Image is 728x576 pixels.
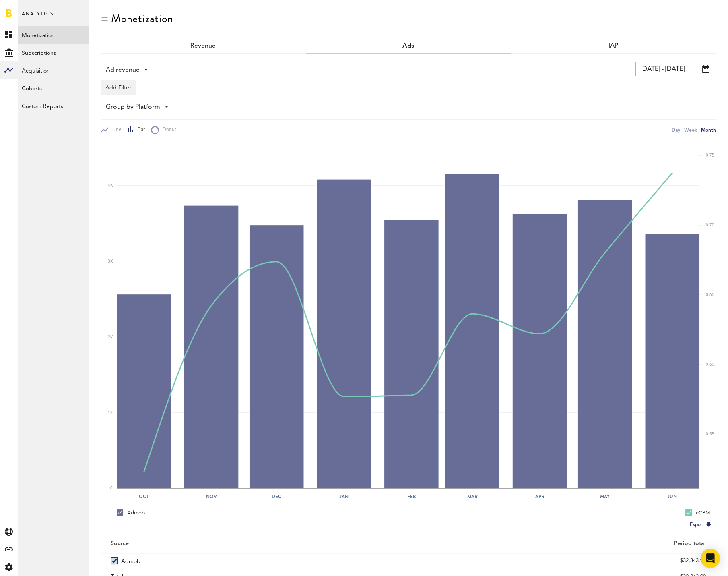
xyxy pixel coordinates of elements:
[467,493,478,500] text: Mar
[106,100,160,114] span: Group by Platform
[22,9,54,26] span: Analytics
[111,12,173,25] div: Monetization
[18,61,89,79] a: Acquisition
[18,26,89,44] a: Monetization
[139,493,148,500] text: Oct
[18,79,89,97] a: Cohorts
[18,97,89,114] a: Custom Reports
[17,6,46,13] span: Support
[419,540,706,547] div: Period total
[706,363,714,367] text: 0.60
[685,509,710,516] div: eCPM
[706,432,714,436] text: 0.55
[706,293,714,297] text: 0.65
[108,335,113,339] text: 2K
[206,493,217,500] text: Nov
[701,126,716,134] div: Month
[706,223,714,227] text: 0.70
[600,493,610,500] text: May
[108,184,113,188] text: 4K
[108,411,113,415] text: 1K
[534,493,544,500] text: Apr
[684,126,697,134] div: Week
[706,154,714,158] text: 0.75
[672,126,680,134] div: Day
[190,43,216,49] a: Revenue
[108,259,113,263] text: 3K
[407,493,416,500] text: Feb
[109,126,122,133] span: Line
[402,43,414,49] a: Ads
[106,63,140,77] span: Ad revenue
[111,540,129,547] div: Source
[101,80,136,95] button: Add Filter
[18,44,89,61] a: Subscriptions
[339,493,349,500] text: Jan
[272,493,281,500] text: Dec
[110,486,113,490] text: 0
[159,126,176,133] span: Donut
[701,549,720,568] div: Open Intercom Messenger
[687,520,716,530] button: Export
[121,553,140,568] span: Admob
[117,509,145,516] div: Admob
[608,43,618,49] a: IAP
[704,520,714,530] img: Export
[667,493,677,500] text: Jun
[134,126,145,133] span: Bar
[419,555,706,567] div: $32,343.90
